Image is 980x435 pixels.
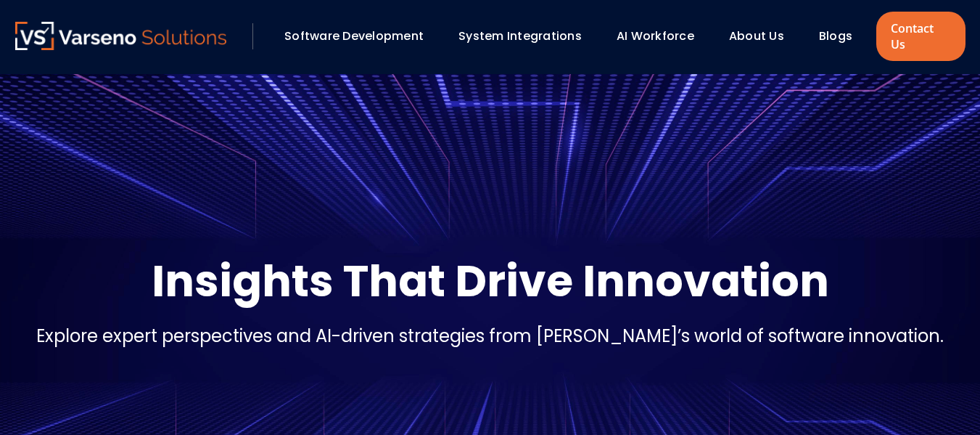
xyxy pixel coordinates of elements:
[152,252,829,310] p: Insights That Drive Innovation
[812,24,873,49] div: Blogs
[609,24,715,49] div: AI Workforce
[36,323,944,349] p: Explore expert perspectives and AI-driven strategies from [PERSON_NAME]’s world of software innov...
[458,28,582,44] a: System Integrations
[15,22,227,51] a: Varseno Solutions – Product Engineering & IT Services
[819,28,852,44] a: Blogs
[284,28,424,44] a: Software Development
[729,28,784,44] a: About Us
[876,12,965,61] a: Contact Us
[722,24,804,49] div: About Us
[277,24,444,49] div: Software Development
[15,22,227,50] img: Varseno Solutions – Product Engineering & IT Services
[617,28,694,44] a: AI Workforce
[451,24,602,49] div: System Integrations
